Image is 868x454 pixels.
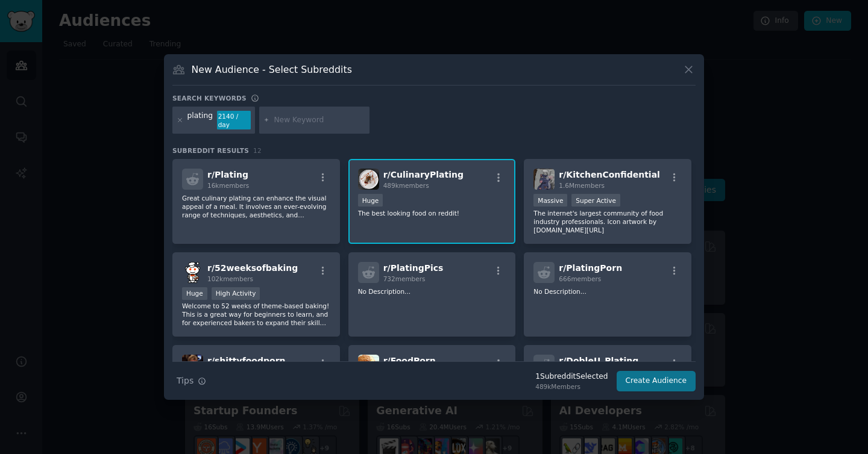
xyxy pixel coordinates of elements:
[207,356,286,365] span: r/ shittyfoodporn
[533,209,682,234] p: The internet's largest community of food industry professionals. Icon artwork by [DOMAIN_NAME][URL]
[177,375,193,387] span: Tips
[182,355,203,376] img: shittyfoodporn
[358,194,383,207] div: Huge
[559,170,660,179] span: r/ KitchenConfidential
[207,275,253,282] span: 102k members
[192,63,352,76] h3: New Audience - Select Subreddits
[182,302,330,327] p: Welcome to 52 weeks of theme-based baking! This is a great way for beginners to learn, and for ex...
[533,169,555,190] img: KitchenConfidential
[253,147,262,154] span: 12
[207,263,298,273] span: r/ 52weeksofbaking
[212,287,260,300] div: High Activity
[358,169,379,190] img: CulinaryPlating
[535,372,608,382] div: 1 Subreddit Selected
[559,356,638,365] span: r/ DobleU_Plating
[383,182,429,189] span: 489k members
[182,262,203,283] img: 52weeksofbaking
[358,355,379,376] img: FoodPorn
[383,356,436,365] span: r/ FoodPorn
[559,263,622,273] span: r/ PlatingPorn
[383,263,444,273] span: r/ PlatingPics
[383,275,426,282] span: 732 members
[358,209,506,217] p: The best looking food on reddit!
[383,170,464,179] span: r/ CulinaryPlating
[182,194,330,219] p: Great culinary plating can enhance the visual appeal of a meal. It involves an ever-evolving rang...
[182,287,207,300] div: Huge
[617,371,696,391] button: Create Audience
[217,111,251,130] div: 2140 / day
[172,94,247,102] h3: Search keywords
[559,275,601,282] span: 666 members
[207,170,248,179] span: r/ Plating
[358,287,506,296] p: No Description...
[571,194,620,207] div: Super Active
[172,370,210,391] button: Tips
[533,194,567,207] div: Massive
[535,382,608,391] div: 489k Members
[274,115,365,126] input: New Keyword
[207,182,249,189] span: 16k members
[559,182,605,189] span: 1.6M members
[172,146,249,155] span: Subreddit Results
[533,287,682,296] p: No Description...
[187,111,213,130] div: plating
